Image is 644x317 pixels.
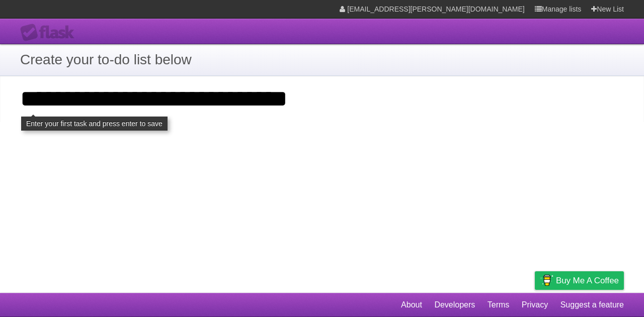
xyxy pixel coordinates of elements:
[535,271,624,290] a: Buy me a coffee
[556,272,619,289] span: Buy me a coffee
[434,295,475,314] a: Developers
[401,295,422,314] a: About
[560,295,624,314] a: Suggest a feature
[488,295,510,314] a: Terms
[540,272,553,289] img: Buy me a coffee
[20,24,80,42] div: Flask
[522,295,548,314] a: Privacy
[20,49,624,70] h1: Create your to-do list below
